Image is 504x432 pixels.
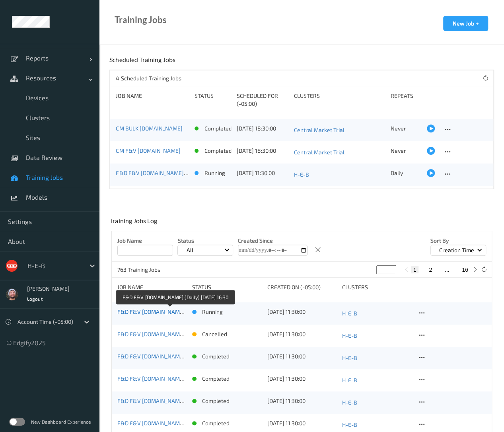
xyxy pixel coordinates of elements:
div: Training Jobs [115,16,167,24]
p: completed [202,352,230,360]
p: Created Since [238,237,307,245]
p: running [204,169,225,177]
div: [DATE] 11:30:00 [267,308,336,316]
p: Sort by [430,237,486,245]
a: CM F&V [DOMAIN_NAME] [116,147,180,154]
div: Training Jobs Log [109,217,159,231]
p: completed [202,419,230,427]
a: CM BULK [DOMAIN_NAME] [116,125,182,132]
p: Creation Time [436,246,477,254]
div: status [192,283,261,291]
a: H-E-B [294,169,385,180]
p: 4 Scheduled Training Jobs [116,74,181,82]
p: running [202,308,223,316]
a: H-E-B [342,330,411,341]
a: F&D F&V [DOMAIN_NAME] (Daily) [DATE] 16:30 [117,308,235,315]
a: H-E-B [342,397,411,408]
div: Job Name [116,92,189,108]
p: completed [202,397,230,405]
div: Clusters [294,92,385,108]
a: H-E-B [342,419,411,430]
a: F&D F&V [DOMAIN_NAME] (Daily) [116,169,200,176]
button: 16 [459,266,471,273]
div: [DATE] 11:30:00 [267,375,336,383]
div: [DATE] 11:30:00 [267,419,336,427]
div: Scheduled for (-05:00) [237,92,288,108]
a: H-E-B [342,352,411,364]
p: 763 Training Jobs [117,266,177,274]
a: F&D F&V [DOMAIN_NAME] (Daily) [DATE] 16:30 [117,353,235,360]
div: Created On (-05:00) [267,283,336,291]
a: F&D F&V [DOMAIN_NAME] (Daily) [DATE] 16:30 [117,375,235,382]
p: Status [177,237,233,245]
div: [DATE] 18:30:00 [237,147,288,155]
a: F&D F&V [DOMAIN_NAME] (Daily) [DATE] 16:30 [117,420,235,426]
a: H-E-B [342,308,411,319]
button: ... [442,266,452,273]
p: completed [202,375,230,383]
div: Scheduled Training Jobs [109,56,177,70]
p: All [183,246,196,254]
span: Daily [391,169,403,176]
a: F&D F&V [DOMAIN_NAME] (Daily) [DATE] 16:30 [117,331,235,337]
div: Repeats [391,92,421,108]
div: clusters [342,283,411,291]
p: completed [204,125,232,132]
span: Never [391,125,406,132]
a: Central Market Trial [294,125,385,136]
p: Job Name [117,237,173,245]
button: New Job + [443,16,488,31]
div: [DATE] 11:30:00 [237,169,288,177]
button: 1 [411,266,419,273]
p: cancelled [202,330,227,338]
p: completed [204,147,232,155]
a: H-E-B [342,375,411,386]
a: F&D F&V [DOMAIN_NAME] (Daily) [DATE] 16:30 [117,397,235,404]
div: Job Name [117,283,187,291]
div: [DATE] 18:30:00 [237,125,288,132]
span: Never [391,147,406,154]
div: Status [195,92,231,108]
div: [DATE] 11:30:00 [267,397,336,405]
button: 2 [426,266,434,273]
div: [DATE] 11:30:00 [267,352,336,360]
a: Central Market Trial [294,147,385,158]
div: [DATE] 11:30:00 [267,330,336,338]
